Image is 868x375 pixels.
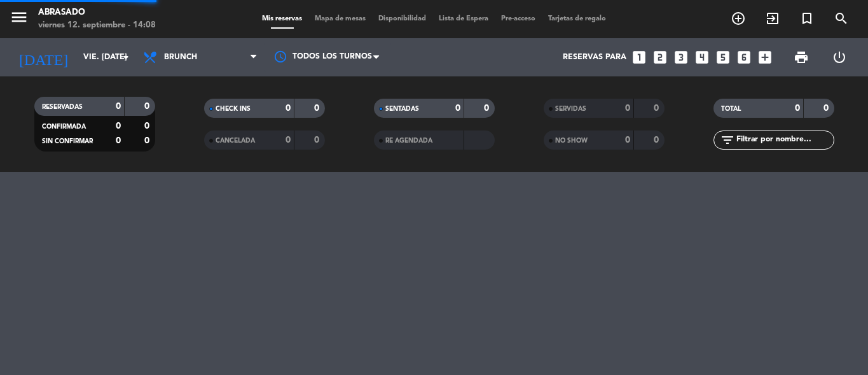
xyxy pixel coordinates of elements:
[116,102,121,111] strong: 0
[455,104,460,113] strong: 0
[118,50,134,65] i: arrow_drop_down
[765,11,780,26] i: exit_to_app
[555,138,588,144] span: NO SHOW
[673,49,689,66] i: looks_3
[735,133,834,147] input: Filtrar por nombre...
[256,15,308,22] span: Mis reservas
[832,50,847,65] i: power_settings_new
[794,50,809,65] span: print
[314,104,322,113] strong: 0
[10,8,29,27] i: menu
[144,102,152,111] strong: 0
[164,53,197,62] span: Brunch
[757,49,773,66] i: add_box
[631,49,647,66] i: looks_one
[736,49,752,66] i: looks_6
[286,136,291,145] strong: 0
[654,104,661,113] strong: 0
[385,138,432,144] span: RE AGENDADA
[286,104,291,113] strong: 0
[10,43,77,71] i: [DATE]
[625,104,630,113] strong: 0
[823,104,831,113] strong: 0
[555,106,586,112] span: SERVIDAS
[495,15,542,22] span: Pre-acceso
[38,6,156,19] div: Abrasado
[216,106,251,112] span: CHECK INS
[652,49,668,66] i: looks_two
[834,11,849,26] i: search
[314,136,322,145] strong: 0
[654,136,661,145] strong: 0
[308,15,372,22] span: Mapa de mesas
[10,8,29,31] button: menu
[216,138,255,144] span: CANCELADA
[795,104,800,113] strong: 0
[42,124,86,130] span: CONFIRMADA
[799,11,815,26] i: turned_in_not
[625,136,630,145] strong: 0
[720,132,735,148] i: filter_list
[144,122,152,131] strong: 0
[721,106,741,112] span: TOTAL
[563,53,626,62] span: Reservas para
[116,122,121,131] strong: 0
[385,106,419,112] span: SENTADAS
[694,49,710,66] i: looks_4
[715,49,731,66] i: looks_5
[116,136,121,145] strong: 0
[820,38,858,76] div: LOG OUT
[432,15,495,22] span: Lista de Espera
[38,19,156,32] div: viernes 12. septiembre - 14:08
[372,15,432,22] span: Disponibilidad
[731,11,746,26] i: add_circle_outline
[542,15,612,22] span: Tarjetas de regalo
[42,138,93,145] span: SIN CONFIRMAR
[42,104,83,110] span: RESERVADAS
[144,136,152,145] strong: 0
[484,104,492,113] strong: 0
